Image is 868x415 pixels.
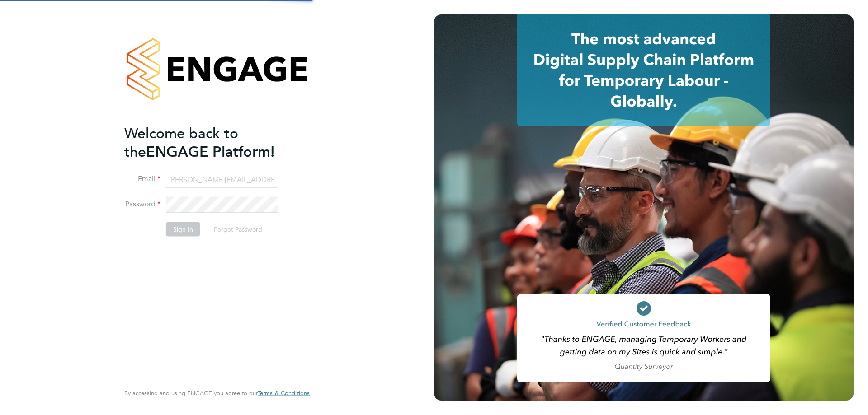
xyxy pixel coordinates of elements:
span: By accessing and using ENGAGE you agree to our [124,389,310,397]
button: Sign In [166,222,200,237]
button: Forgot Password [207,222,269,237]
input: Enter your work email... [166,172,278,188]
span: Welcome back to the [124,124,238,160]
a: Terms & Conditions [258,390,310,397]
label: Email [124,174,160,184]
span: Terms & Conditions [258,389,310,397]
h2: ENGAGE Platform! [124,124,301,161]
label: Password [124,200,160,209]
